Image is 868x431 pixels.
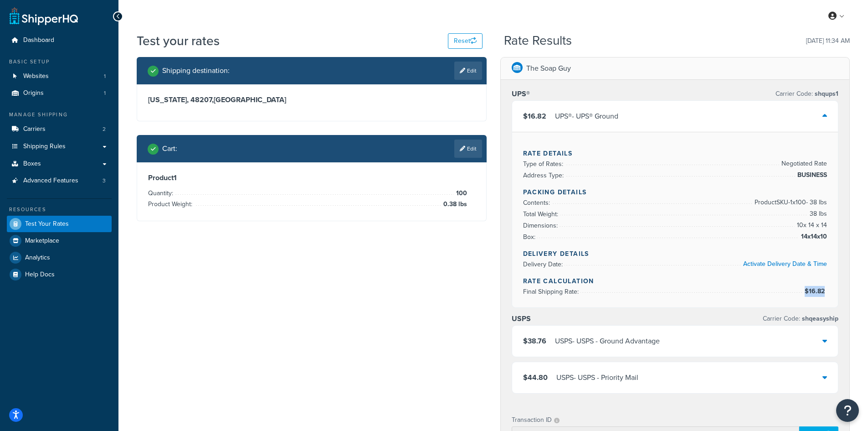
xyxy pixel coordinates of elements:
span: Address Type: [523,171,566,180]
span: Total Weight: [523,209,560,219]
span: Boxes [23,160,41,168]
span: Shipping Rules [23,143,66,151]
p: Transaction ID [512,414,552,426]
span: 0.38 lbs [441,199,467,210]
a: Edit [454,62,482,80]
h3: [US_STATE], 48207 , [GEOGRAPHIC_DATA] [148,95,475,104]
span: shqeasyship [800,314,838,323]
a: Websites1 [7,68,112,85]
a: Dashboard [7,32,112,49]
h2: Rate Results [504,34,572,48]
li: Advanced Features [7,172,112,189]
a: Activate Delivery Date & Time [743,259,827,269]
span: $38.76 [523,336,546,346]
span: 38 lbs [807,208,827,219]
span: Contents: [523,198,552,208]
a: Analytics [7,249,112,266]
h3: Product 1 [148,173,475,182]
a: Edit [454,140,482,158]
h4: Packing Details [523,187,827,197]
span: $16.82 [805,286,827,296]
span: $16.82 [523,111,546,121]
div: USPS - USPS - Priority Mail [556,371,638,384]
h3: UPS® [512,89,530,99]
a: Carriers2 [7,121,112,138]
div: Basic Setup [7,58,112,66]
h2: Cart : [162,145,177,153]
h4: Rate Calculation [523,276,827,286]
h2: Shipping destination : [162,67,230,75]
button: Open Resource Center [836,399,859,422]
span: Carriers [23,125,46,133]
div: USPS - USPS - Ground Advantage [555,335,660,348]
span: 10 x 14 x 14 [795,220,827,231]
span: Final Shipping Rate: [523,287,581,296]
span: Type of Rates: [523,159,565,169]
span: Marketplace [25,237,59,245]
span: Delivery Date: [523,260,565,269]
span: Box: [523,232,538,242]
span: Advanced Features [23,177,78,185]
div: Manage Shipping [7,111,112,119]
span: Origins [23,89,44,97]
div: Resources [7,206,112,213]
span: Product Weight: [148,199,195,209]
p: The Soap Guy [526,62,571,75]
a: Help Docs [7,266,112,283]
span: 1 [104,89,106,97]
li: Carriers [7,121,112,138]
a: Origins1 [7,85,112,102]
span: BUSINESS [795,170,827,181]
span: Product SKU-1 x 100 - 38 lbs [752,197,827,208]
p: Carrier Code: [776,88,838,100]
span: $44.80 [523,372,548,383]
span: shqups1 [813,89,838,99]
span: Negotiated Rate [779,158,827,169]
h3: USPS [512,314,531,323]
a: Marketplace [7,233,112,249]
span: Websites [23,73,49,80]
p: Carrier Code: [763,312,838,325]
a: Boxes [7,156,112,172]
span: Help Docs [25,271,55,279]
a: Advanced Features3 [7,172,112,189]
a: Test Your Rates [7,216,112,232]
span: Quantity: [148,188,175,198]
li: Websites [7,68,112,85]
span: 100 [454,188,467,199]
span: 14x14x10 [799,231,827,242]
span: 1 [104,73,106,80]
h4: Rate Details [523,149,827,158]
div: UPS® - UPS® Ground [555,110,618,123]
a: Shipping Rules [7,138,112,155]
span: 3 [103,177,106,185]
span: 2 [103,125,106,133]
span: Analytics [25,254,50,262]
span: Test Your Rates [25,220,69,228]
span: Dashboard [23,36,54,44]
p: [DATE] 11:34 AM [806,35,850,47]
span: Dimensions: [523,221,560,230]
button: Reset [448,33,483,49]
li: Origins [7,85,112,102]
h4: Delivery Details [523,249,827,259]
h1: Test your rates [137,32,220,50]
